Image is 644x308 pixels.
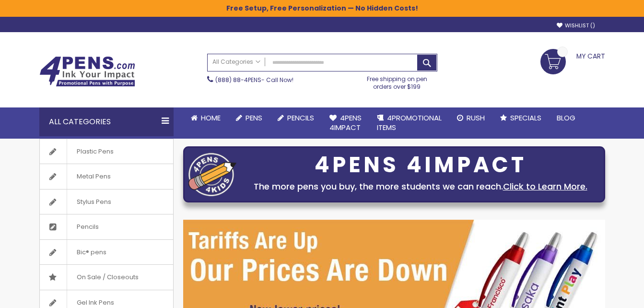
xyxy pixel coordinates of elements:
[467,113,485,123] span: Rush
[228,107,270,129] a: Pens
[39,107,174,136] div: All Categories
[241,180,600,193] div: The more pens you buy, the more students we can reach.
[40,214,173,239] a: Pencils
[208,54,265,70] a: All Categories
[557,113,575,123] span: Blog
[357,71,437,91] div: Free shipping on pen orders over $199
[40,240,173,265] a: Bic® pens
[67,139,123,164] span: Plastic Pens
[549,107,583,129] a: Blog
[188,153,236,196] img: four_pen_logo.png
[40,265,173,290] a: On Sale / Closeouts
[377,113,442,132] span: 4PROMOTIONAL ITEMS
[270,107,322,129] a: Pencils
[246,113,262,123] span: Pens
[215,76,293,84] span: - Call Now!
[40,190,173,214] a: Stylus Pens
[183,107,228,129] a: Home
[40,164,173,189] a: Metal Pens
[329,113,362,132] span: 4Pens 4impact
[241,155,600,175] div: 4PENS 4IMPACT
[510,113,541,123] span: Specials
[67,190,121,214] span: Stylus Pens
[492,107,549,129] a: Specials
[67,240,116,265] span: Bic® pens
[67,265,148,290] span: On Sale / Closeouts
[39,56,135,87] img: 4Pens Custom Pens and Promotional Products
[557,22,595,29] a: Wishlist
[449,107,492,129] a: Rush
[215,76,261,84] a: (888) 88-4PENS
[369,107,449,139] a: 4PROMOTIONALITEMS
[67,164,120,189] span: Metal Pens
[67,214,108,239] span: Pencils
[212,58,260,66] span: All Categories
[287,113,314,123] span: Pencils
[503,180,587,192] a: Click to Learn More.
[322,107,369,139] a: 4Pens4impact
[201,113,221,123] span: Home
[40,139,173,164] a: Plastic Pens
